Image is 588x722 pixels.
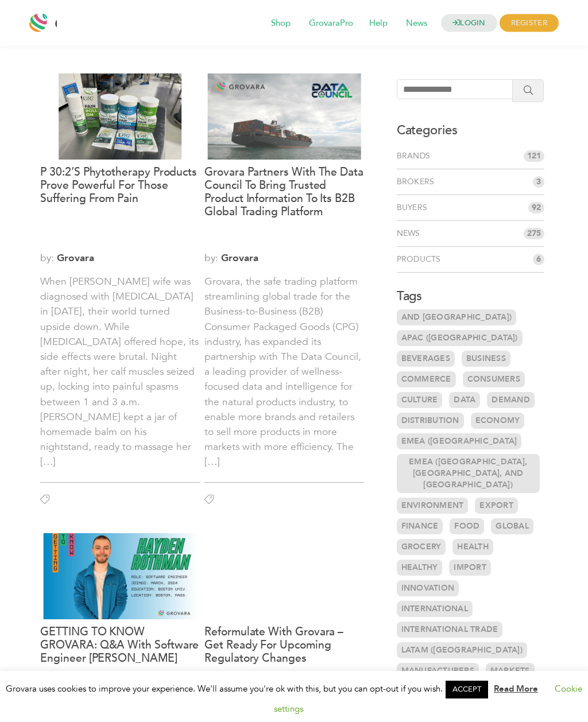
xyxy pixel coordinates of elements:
a: Health [452,539,493,555]
a: Grovara [221,251,258,265]
a: Economy [471,413,525,429]
h3: Tags [397,288,544,305]
a: Grovara Partners With The Data Council To Bring Trusted Product Information To Its B2B Global Tra... [204,166,364,245]
a: GrovaraPro [301,17,361,30]
span: GrovaraPro [301,13,361,34]
p: When [PERSON_NAME] wife was diagnosed with [MEDICAL_DATA] in [DATE], their world turned upside do... [40,274,200,468]
span: REGISTER [500,14,559,32]
a: GETTING TO KNOW GROVARA: Q&A With Software Engineer [PERSON_NAME] [40,626,200,705]
a: Grovara [57,251,94,265]
a: Finance [397,518,443,534]
span: 6 [533,254,544,265]
a: EMEA ([GEOGRAPHIC_DATA], [GEOGRAPHIC_DATA], and [GEOGRAPHIC_DATA]) [397,454,540,493]
a: News [398,17,435,30]
a: Data [449,392,480,408]
a: News [397,228,425,239]
span: by: [40,251,200,265]
a: P 30:2’s Phytotherapy Products Prove Powerful for Those Suffering From Pain [40,166,200,245]
a: Read More [494,683,538,694]
a: Brokers [397,176,439,188]
a: Business [462,351,510,367]
a: Beverages [397,351,455,367]
a: Shop [263,17,299,30]
span: 3 [533,176,544,188]
a: ACCEPT [446,681,488,698]
a: Products [397,254,446,265]
a: Brands [397,150,435,162]
p: Grovara, the safe trading platform streamlining global trade for the Business-to-Business (B2B) C... [204,274,364,468]
span: Shop [263,13,299,34]
a: Commerce [397,371,456,387]
a: Culture [397,392,443,408]
span: 121 [524,150,544,162]
a: Reformulate with Grovara – Get Ready for Upcoming Regulatory Changes [204,626,364,705]
span: 275 [524,228,544,239]
a: Environment [397,498,469,514]
span: Grovara uses cookies to improve your experience. We'll assume you're ok with this, but you can op... [6,683,582,714]
a: Markets [486,663,535,679]
a: Consumers [463,371,525,387]
a: Innovation [397,580,459,596]
span: News [398,13,435,34]
a: and [GEOGRAPHIC_DATA]) [397,309,517,325]
a: International [397,601,473,617]
a: Demand [487,392,535,408]
a: Healthy [397,560,443,576]
span: Help [361,13,396,34]
a: Grocery [397,539,446,555]
a: Food [450,518,484,534]
span: 92 [528,202,544,214]
a: Global [491,518,533,534]
h3: Categories [397,122,544,139]
a: LATAM ([GEOGRAPHIC_DATA]) [397,642,527,658]
a: Help [361,17,396,30]
a: International Trade [397,622,503,638]
a: Cookie settings [274,683,583,714]
a: Manufacturers [397,663,479,679]
a: Buyers [397,202,432,214]
a: APAC ([GEOGRAPHIC_DATA]) [397,330,523,346]
a: Export [475,498,518,514]
a: Import [449,560,491,576]
a: LOGIN [441,14,497,32]
span: by: [204,251,364,265]
a: EMEA ([GEOGRAPHIC_DATA] [397,433,522,449]
a: Distribution [397,413,464,429]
